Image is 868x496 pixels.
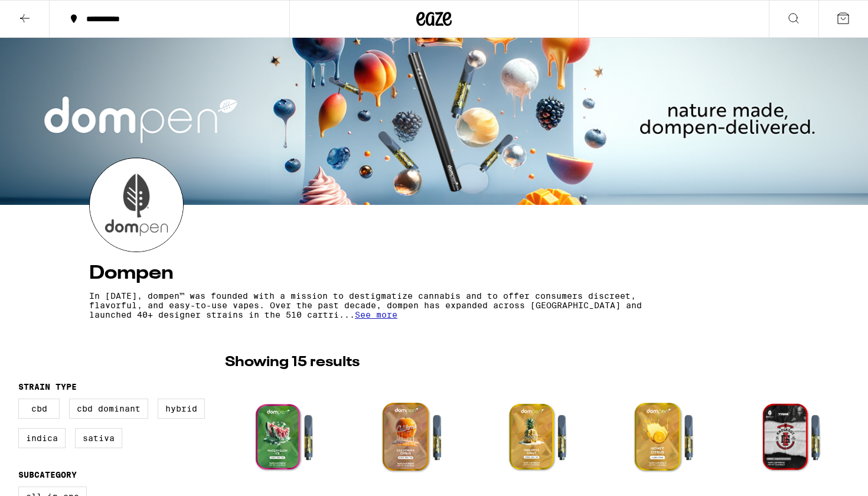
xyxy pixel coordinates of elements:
[90,158,183,252] img: Dompen logo
[355,310,397,319] span: See more
[18,382,77,391] legend: Strain Type
[75,428,122,448] label: Sativa
[225,353,360,373] p: Showing 15 results
[18,428,66,448] label: Indica
[18,470,77,479] legend: Subcategory
[18,399,60,419] label: CBD
[69,399,148,419] label: CBD Dominant
[89,264,779,283] h4: Dompen
[158,399,205,419] label: Hybrid
[89,291,675,319] p: In [DATE], dompen™ was founded with a mission to destigmatize cannabis and to offer consumers dis...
